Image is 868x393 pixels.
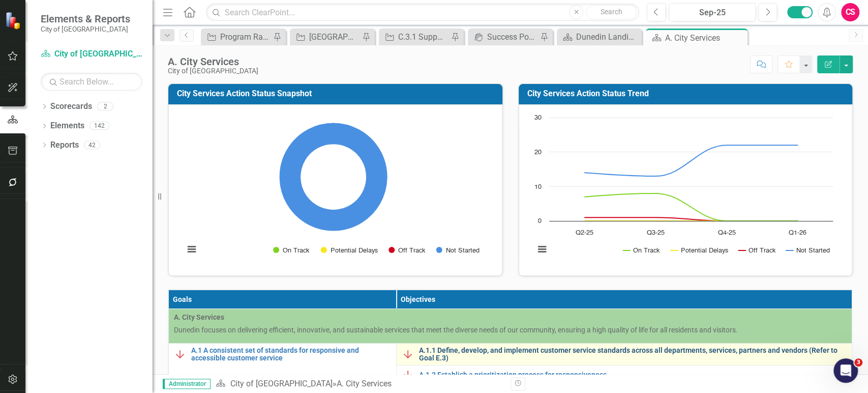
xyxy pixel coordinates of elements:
[398,31,448,43] div: C.3.1 Support community programs that enhance the city’s Scottish cultural heritage
[203,31,271,43] a: Program Rate Evalutation & Improvement of Services (Solid Waste & Recycling)
[470,31,537,43] a: Success Portal
[717,230,735,236] text: Q4-25
[646,230,664,236] text: Q3-25
[50,120,84,132] a: Elements
[230,379,332,388] a: City of [GEOGRAPHIC_DATA]
[623,246,660,254] button: Show On Track
[321,246,378,254] button: Show Potential Delays
[534,115,542,121] text: 30
[292,31,360,43] a: [GEOGRAPHIC_DATA] Water Main Replacement - Phase 2
[788,230,806,236] text: Q1-26
[220,31,271,43] div: Program Rate Evalutation & Improvement of Services (Solid Waste & Recycling)
[84,141,100,149] div: 42
[833,358,858,383] iframe: Intercom live chat
[559,31,639,43] a: Dunedin Landing Page
[854,358,862,367] span: 3
[191,347,391,362] a: A.1 A consistent set of standards for responsive and accessible customer service
[177,89,497,98] h3: City Services Action Status Snapshot
[168,67,258,75] div: City of [GEOGRAPHIC_DATA]
[529,113,842,265] div: Chart. Highcharts interactive chart.
[179,113,492,265] div: Chart. Highcharts interactive chart.
[396,343,852,366] td: Double-Click to Edit Right Click for Context Menu
[665,32,745,44] div: A. City Services
[216,378,502,390] div: »
[174,348,186,360] img: Off Track
[402,369,414,381] img: Off Track
[50,139,79,151] a: Reports
[97,102,113,111] div: 2
[582,219,799,223] g: Potential Delays, line 2 of 4 with 4 data points.
[5,11,23,30] img: ClearPoint Strategy
[601,8,622,16] span: Search
[487,31,537,43] div: Success Portal
[273,246,310,254] button: Show On Track
[436,246,479,254] button: Show Not Started
[671,246,728,254] button: Show Potential Delays
[534,184,542,190] text: 10
[672,7,752,19] div: Sep-25
[582,215,799,223] g: Off Track, line 3 of 4 with 4 data points.
[169,308,852,343] td: Double-Click to Edit
[381,31,448,43] a: C.3.1 Support community programs that enhance the city’s Scottish cultural heritage
[538,218,542,224] text: 0
[419,371,847,379] a: A.1.2 Establish a prioritization process for responsiveness
[174,325,847,335] p: Dunedin focuses on delivering efficient, innovative, and sustainable services that meet the diver...
[41,73,142,91] input: Search Below...
[50,101,92,113] a: Scorecards
[179,113,488,265] svg: Interactive chart
[527,89,848,98] h3: City Services Action Status Trend
[402,348,414,360] img: Off Track
[163,379,211,389] span: Administrator
[185,242,199,257] button: View chart menu, Chart
[586,5,637,19] button: Search
[309,31,360,43] div: [GEOGRAPHIC_DATA] Water Main Replacement - Phase 2
[168,56,258,67] div: A. City Services
[331,247,378,254] text: Potential Delays
[419,347,847,362] a: A.1.1 Define, develop, and implement customer service standards across all departments, services,...
[41,25,130,33] small: City of [GEOGRAPHIC_DATA]
[669,3,756,21] button: Sep-25
[279,123,387,231] path: Not Started, 22.
[388,246,425,254] button: Show Off Track
[576,31,639,43] div: Dunedin Landing Page
[786,246,829,254] button: Show Not Started
[174,312,847,322] span: A. City Services
[680,247,728,254] text: Potential Delays
[738,246,775,254] button: Show Off Track
[576,230,593,236] text: Q2-25
[41,48,142,60] a: City of [GEOGRAPHIC_DATA]
[535,242,549,257] button: View chart menu, Chart
[841,3,859,21] button: CS
[336,379,391,388] div: A. City Services
[534,149,542,156] text: 20
[89,122,109,130] div: 142
[41,13,130,25] span: Elements & Reports
[206,4,639,21] input: Search ClearPoint...
[396,366,852,384] td: Double-Click to Edit Right Click for Context Menu
[529,113,838,265] svg: Interactive chart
